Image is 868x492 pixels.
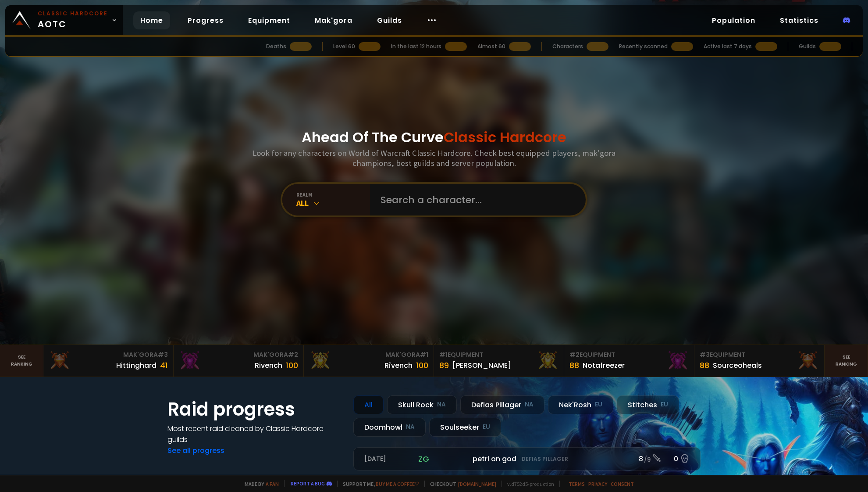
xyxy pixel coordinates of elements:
input: Search a character... [375,184,575,215]
span: AOTC [38,10,108,31]
a: Mak'Gora#2Rivench100 [174,345,304,377]
div: Soulseeker [429,418,501,437]
a: Guilds [370,11,409,29]
h1: Ahead Of The Curve [302,127,566,148]
div: Rîvench [384,360,413,371]
a: #1Equipment89[PERSON_NAME] [434,345,564,377]
a: Buy me a coffee [376,481,419,487]
a: Mak'gora [308,11,359,29]
div: Rivench [255,360,282,371]
a: Seeranking [825,345,868,377]
div: realm [296,191,370,198]
a: Progress [181,11,231,29]
div: Doomhowl [353,418,426,437]
a: See all progress [167,445,224,456]
a: Equipment [241,11,297,29]
div: 89 [439,359,449,371]
h1: Raid progress [167,395,343,423]
a: Mak'Gora#1Rîvench100 [304,345,434,377]
div: All [296,198,370,208]
small: EU [595,400,602,409]
div: All [353,395,384,414]
span: v. d752d5 - production [502,481,554,487]
div: Level 60 [333,43,355,50]
div: Deaths [266,43,286,50]
small: EU [661,400,668,409]
span: Classic Hardcore [444,127,566,147]
div: Mak'Gora [49,350,168,359]
a: [DOMAIN_NAME] [458,481,496,487]
div: 100 [286,359,298,371]
a: Privacy [588,481,607,487]
div: [PERSON_NAME] [452,360,511,371]
div: 88 [700,359,709,371]
div: Mak'Gora [179,350,298,359]
div: In the last 12 hours [391,43,441,50]
small: EU [483,423,490,431]
div: Nek'Rosh [548,395,613,414]
div: Characters [552,43,583,50]
div: Defias Pillager [460,395,544,414]
div: Guilds [799,43,816,50]
div: Stitches [617,395,679,414]
span: Made by [239,481,279,487]
h4: Most recent raid cleaned by Classic Hardcore guilds [167,423,343,445]
div: Sourceoheals [713,360,762,371]
div: Notafreezer [583,360,625,371]
small: Classic Hardcore [38,10,108,18]
div: Active last 7 days [704,43,752,50]
a: [DATE]zgpetri on godDefias Pillager8 /90 [353,447,701,470]
div: Equipment [439,350,559,359]
a: Classic HardcoreAOTC [5,5,123,35]
div: 41 [160,359,168,371]
div: Equipment [569,350,689,359]
a: Terms [569,481,585,487]
a: a fan [266,481,279,487]
a: Statistics [773,11,825,29]
span: # 2 [569,350,580,359]
div: 100 [416,359,428,371]
span: # 1 [439,350,448,359]
a: Home [133,11,170,29]
div: Almost 60 [477,43,505,50]
span: # 2 [288,350,298,359]
span: Support me, [337,481,419,487]
small: NA [406,423,415,431]
div: Hittinghard [116,360,157,371]
small: NA [437,400,446,409]
a: Population [705,11,762,29]
a: #3Equipment88Sourceoheals [694,345,825,377]
h3: Look for any characters on World of Warcraft Classic Hardcore. Check best equipped players, mak'g... [249,148,619,168]
a: Consent [611,481,634,487]
div: Recently scanned [619,43,668,50]
span: # 1 [420,350,428,359]
div: 88 [569,359,579,371]
a: Report a bug [291,480,325,487]
div: Mak'Gora [309,350,428,359]
span: Checkout [424,481,496,487]
a: Mak'Gora#3Hittinghard41 [43,345,174,377]
small: NA [525,400,534,409]
span: # 3 [700,350,710,359]
span: # 3 [158,350,168,359]
div: Skull Rock [387,395,457,414]
a: #2Equipment88Notafreezer [564,345,694,377]
div: Equipment [700,350,819,359]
